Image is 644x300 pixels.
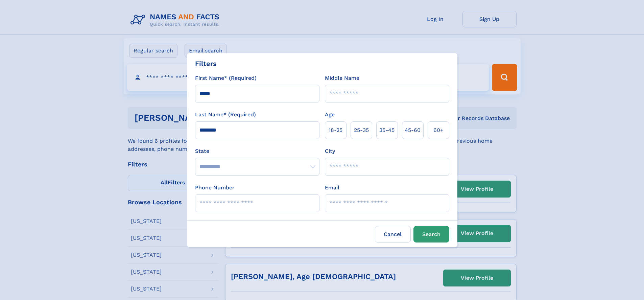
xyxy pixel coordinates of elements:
span: 18‑25 [329,126,342,134]
span: 45‑60 [405,126,421,134]
div: Filters [195,59,217,69]
label: Email [325,184,339,192]
label: Phone Number [195,184,235,192]
label: Last Name* (Required) [195,111,256,119]
label: City [325,147,335,155]
label: Middle Name [325,74,359,82]
span: 35‑45 [379,126,395,134]
label: Age [325,111,335,119]
button: Search [413,226,449,243]
label: Cancel [375,226,411,243]
label: First Name* (Required) [195,74,257,82]
span: 60+ [433,126,444,134]
label: State [195,147,319,155]
span: 25‑35 [354,126,369,134]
